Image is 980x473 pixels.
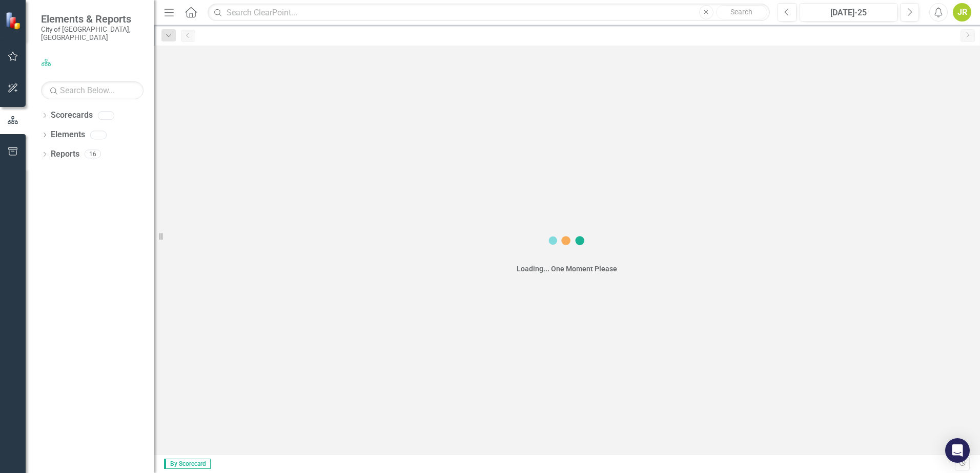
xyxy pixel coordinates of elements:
button: [DATE]-25 [800,3,897,21]
a: Elements [51,129,85,141]
input: Search ClearPoint... [208,4,770,21]
div: 16 [85,150,101,159]
div: Loading... One Moment Please [517,264,617,274]
input: Search Below... [41,81,144,99]
span: Search [730,8,752,16]
span: Elements & Reports [41,13,144,25]
div: [DATE]-25 [803,7,894,19]
a: Reports [51,148,79,160]
button: Search [716,5,767,19]
span: By Scorecard [164,459,211,469]
img: ClearPoint Strategy [5,12,23,30]
button: JR [953,3,971,21]
small: City of [GEOGRAPHIC_DATA], [GEOGRAPHIC_DATA] [41,25,144,42]
div: Open Intercom Messenger [945,438,970,463]
a: Scorecards [51,110,93,121]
